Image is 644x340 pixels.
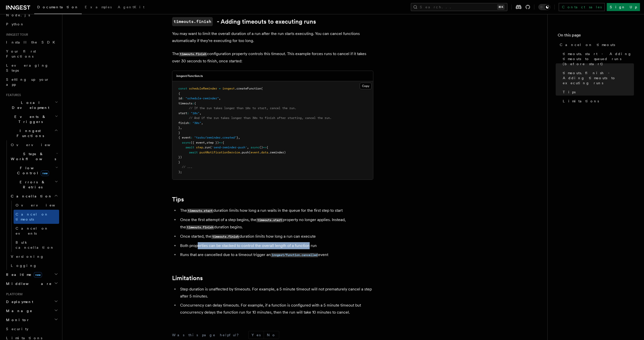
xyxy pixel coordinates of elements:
code: timeouts.start [256,218,283,222]
span: , [180,126,182,130]
span: Deployment [4,299,33,304]
span: , [247,146,249,149]
a: Contact sales [559,3,605,11]
span: 'send-reminder-push' [212,146,247,149]
span: { event [178,136,191,139]
span: } [236,136,238,139]
span: finish [178,121,189,125]
div: Cancellation [9,201,59,252]
span: Platform [4,292,23,296]
span: => [263,146,266,149]
span: Install the SDK [6,40,58,44]
span: Node.js [6,13,30,17]
button: Yes [249,331,264,339]
span: // ... [182,165,192,169]
span: Errors & Retries [9,180,55,190]
p: The configuration property controls this timeout. This example forces runs to cancel if it takes ... [172,50,373,65]
span: AgentKit [118,5,144,9]
span: Cancel on events [16,226,49,235]
button: Inngest Functions [4,126,59,140]
span: Cancellation [9,194,52,199]
button: Errors & Retries [9,178,59,192]
span: "tasks/reminder.created" [194,136,236,139]
button: Toggle dark mode [538,4,550,10]
span: ( [210,146,212,149]
span: // If the run takes longer than 10s to start, cancel the run. [189,106,296,110]
li: Once the first attempt of a step begins, the property no longer applies. Instead, the duration be... [179,216,373,231]
a: Tips [561,88,634,97]
span: , [219,97,221,100]
code: timeouts.finish [186,225,214,230]
span: Logging [11,264,37,268]
span: const [178,87,187,90]
span: Python [6,22,24,26]
span: new [41,171,49,176]
span: Middleware [4,281,52,286]
h4: On this page [558,32,634,40]
span: .createFunction [235,87,261,90]
a: Overview [9,140,59,149]
a: Examples [82,2,115,14]
span: : [191,136,192,139]
span: id [178,97,182,100]
span: async [251,146,259,149]
span: : [189,121,191,125]
a: Limitations [561,97,634,106]
span: } [178,126,180,130]
span: , [238,136,240,139]
div: Inngest Functions [4,140,59,270]
span: Manage [4,308,32,313]
p: You may want to limit the overall duration of a run after the run starts executing. You can cance... [172,30,373,44]
a: Bulk cancellation [14,238,59,252]
span: Monitor [4,317,30,322]
span: Bulk cancellation [16,240,54,249]
span: .run [203,146,210,149]
span: { [178,92,180,95]
a: inngest/function.cancelled [271,252,318,257]
button: Steps & Workflows [9,149,59,163]
span: Overview [16,203,67,207]
span: timeouts [178,102,192,105]
span: .reminder) [268,151,286,154]
span: () [259,146,263,149]
span: await [185,146,194,149]
span: { [194,102,196,105]
span: }) [178,155,182,159]
span: Overview [11,143,63,147]
span: event [251,151,259,154]
span: Leveraging Steps [6,63,49,72]
span: ( [261,87,263,90]
span: Versioning [11,254,44,259]
p: Was this page helpful? [172,332,242,337]
span: // And if the run takes longer than 30s to finish after starting, cancel the run. [189,116,332,120]
button: Manage [4,306,59,315]
span: Limitations [6,336,42,340]
button: Realtimenew [4,270,59,279]
a: Overview [14,201,59,210]
button: Search...⌘K [411,3,507,11]
a: Setting up your app [4,75,59,89]
a: Cancel on timeouts [558,40,634,49]
span: Security [6,327,28,331]
span: : [187,111,189,115]
span: , [199,111,201,115]
a: timeouts.finish- Adding timeouts to executing runs [172,17,316,26]
span: Tips [563,90,576,95]
button: Deployment [4,297,59,306]
h3: inngest/function.ts [176,74,203,78]
code: timeouts.start [187,209,213,213]
a: Versioning [9,252,59,261]
li: Step duration is unaffected by timeouts. For example, a 5 minute timeout will not prematurely can... [179,286,373,300]
button: Flow Controlnew [9,163,59,178]
button: No [264,331,279,339]
span: Inngest tour [4,33,28,37]
button: Middleware [4,279,59,288]
button: Events & Triggers [4,112,59,126]
span: = [219,87,221,90]
span: .push [240,151,249,154]
li: Once started, the duration limits how long a run can execute [179,233,373,240]
a: AgentKit [115,2,147,14]
span: timeouts.finish - Adding timeouts to executing runs [563,70,634,86]
span: { [222,141,224,144]
code: inngest/function.cancelled [271,253,318,257]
